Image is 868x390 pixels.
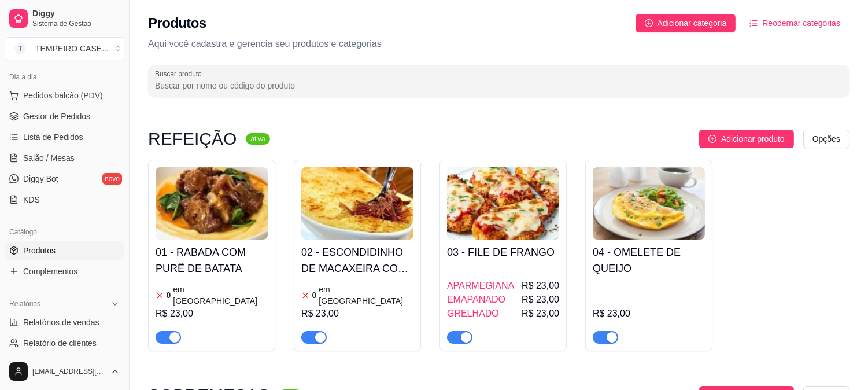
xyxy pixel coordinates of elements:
span: Gestor de Pedidos [23,111,90,122]
span: Complementos [23,266,77,277]
span: plus-circle [708,135,716,143]
button: [EMAIL_ADDRESS][DOMAIN_NAME] [5,358,124,385]
span: Lista de Pedidos [23,131,83,143]
span: EMAPANADO [447,293,505,307]
span: Produtos [23,245,56,256]
a: DiggySistema de Gestão [5,5,124,32]
span: Reodernar categorias [762,17,840,30]
a: Produtos [5,241,124,260]
a: Gestor de Pedidos [5,107,124,126]
div: R$ 23,00 [593,307,705,321]
span: Adicionar categoria [658,17,727,30]
span: Relatórios [9,299,40,308]
a: Complementos [5,262,124,281]
button: Select a team [5,37,124,60]
h2: Produtos [148,14,206,32]
a: Diggy Botnovo [5,170,124,188]
span: GRELHADO [447,307,499,321]
div: Catálogo [5,223,124,241]
span: Relatório de clientes [23,337,97,349]
div: TEMPEIRO CASE ... [35,43,109,54]
sup: ativa [246,133,269,145]
img: product-image [447,167,559,240]
button: Adicionar produto [699,130,794,148]
article: em [GEOGRAPHIC_DATA] [319,284,413,307]
div: R$ 23,00 [156,307,268,321]
article: 0 [312,289,317,301]
a: KDS [5,190,124,209]
h4: 01 - RABADA COM PURÊ DE BATATA [156,244,268,277]
span: R$ 23,00 [522,307,559,321]
span: T [14,43,26,54]
img: product-image [156,167,268,240]
article: 0 [167,289,171,301]
img: product-image [593,167,705,240]
span: Diggy Bot [23,173,58,185]
a: Relatório de clientes [5,334,124,352]
h4: 04 - OMELETE DE QUEIJO [593,244,705,277]
a: Relatórios de vendas [5,313,124,332]
span: Sistema de Gestão [32,19,120,28]
span: R$ 23,00 [522,279,559,293]
span: [EMAIL_ADDRESS][DOMAIN_NAME] [32,367,106,376]
span: Adicionar produto [721,133,785,145]
span: Salão / Mesas [23,152,75,164]
span: plus-circle [645,19,653,27]
span: R$ 23,00 [522,293,559,307]
span: APARMEGIANA [447,279,514,293]
span: Relatórios de vendas [23,317,99,328]
button: Adicionar categoria [636,14,736,32]
input: Buscar produto [155,80,843,91]
a: Lista de Pedidos [5,128,124,146]
h4: 03 - FILE DE FRANGO [447,244,559,260]
span: Diggy [32,9,120,19]
button: Pedidos balcão (PDV) [5,86,124,105]
span: KDS [23,194,40,205]
div: R$ 23,00 [301,307,413,321]
span: Pedidos balcão (PDV) [23,90,103,101]
img: product-image [301,167,413,240]
span: ordered-list [749,19,758,27]
span: Opções [812,133,840,145]
button: Opções [803,130,849,148]
article: em [GEOGRAPHIC_DATA] [173,284,268,307]
h3: REFEIÇÃO [148,132,237,146]
a: Salão / Mesas [5,149,124,167]
h4: 02 - ESCONDIDINHO DE MACAXEIRA COM CHARQUE [301,244,413,277]
button: Reodernar categorias [740,14,849,32]
p: Aqui você cadastra e gerencia seu produtos e categorias [148,37,849,51]
label: Buscar produto [155,69,206,79]
div: Dia a dia [5,68,124,86]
